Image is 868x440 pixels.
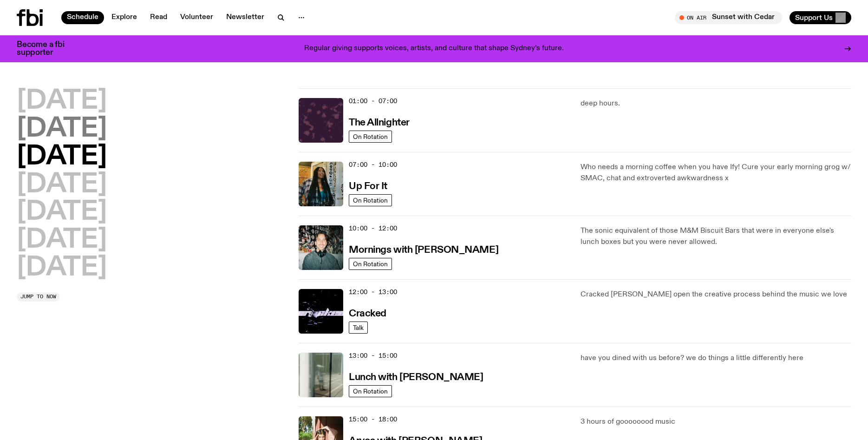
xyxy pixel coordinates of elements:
h3: Up For It [349,182,387,191]
p: Cracked [PERSON_NAME] open the creative process behind the music we love [581,289,851,300]
span: 10:00 - 12:00 [349,224,397,233]
button: [DATE] [17,255,107,281]
span: Support Us [795,13,833,22]
button: [DATE] [17,172,107,198]
h3: Cracked [349,309,386,319]
button: On AirSunset with Cedar [675,11,782,24]
a: On Rotation [349,385,392,397]
button: [DATE] [17,116,107,142]
h3: The Allnighter [349,118,410,128]
span: Talk [353,324,364,331]
button: Support Us [790,11,851,24]
span: On Rotation [353,260,388,267]
a: Lunch with [PERSON_NAME] [349,371,483,382]
a: Newsletter [221,11,270,24]
button: [DATE] [17,227,107,253]
h3: Become a fbi supporter [17,41,76,57]
p: Regular giving supports voices, artists, and culture that shape Sydney’s future. [304,45,564,53]
a: Up For It [349,180,387,191]
img: Radio presenter Ben Hansen sits in front of a wall of photos and an fbi radio sign. Film photo. B... [299,225,343,270]
a: Explore [106,11,143,24]
img: Ify - a Brown Skin girl with black braided twists, looking up to the side with her tongue stickin... [299,162,343,206]
a: Read [144,11,173,24]
h3: Lunch with [PERSON_NAME] [349,373,483,382]
span: 12:00 - 13:00 [349,288,397,296]
button: [DATE] [17,88,107,114]
span: 13:00 - 15:00 [349,351,397,360]
a: On Rotation [349,258,392,270]
span: On Rotation [353,197,388,204]
span: 07:00 - 10:00 [349,160,397,169]
span: 15:00 - 18:00 [349,415,397,424]
span: 01:00 - 07:00 [349,97,397,105]
button: [DATE] [17,199,107,225]
h3: Mornings with [PERSON_NAME] [349,245,498,255]
span: Jump to now [20,294,56,299]
button: Jump to now [17,292,60,302]
p: Who needs a morning coffee when you have Ify! Cure your early morning grog w/ SMAC, chat and extr... [581,162,851,184]
span: On Rotation [353,387,388,394]
button: [DATE] [17,144,107,170]
a: Mornings with [PERSON_NAME] [349,243,498,255]
a: Schedule [61,11,104,24]
a: Volunteer [175,11,219,24]
a: On Rotation [349,131,392,143]
p: have you dined with us before? we do things a little differently here [581,353,851,364]
img: Logo for Podcast Cracked. Black background, with white writing, with glass smashing graphics [299,289,343,334]
a: Cracked [349,307,386,319]
a: On Rotation [349,194,392,206]
a: Talk [349,322,368,334]
p: 3 hours of goooooood music [581,416,851,427]
a: The Allnighter [349,116,410,128]
p: deep hours. [581,98,851,109]
p: The sonic equivalent of those M&M Biscuit Bars that were in everyone else's lunch boxes but you w... [581,225,851,248]
span: On Rotation [353,133,388,140]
